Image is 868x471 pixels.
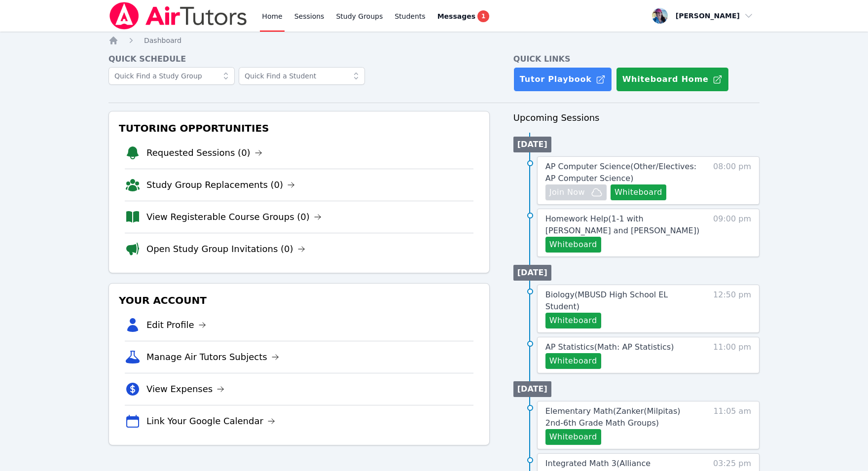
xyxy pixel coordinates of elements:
a: Open Study Group Invitations (0) [146,242,305,256]
nav: Breadcrumb [108,36,759,45]
button: Whiteboard [545,429,601,445]
li: [DATE] [513,265,551,281]
a: Manage Air Tutors Subjects [146,350,279,364]
span: Dashboard [144,36,181,44]
span: Biology ( MBUSD High School EL Student ) [545,290,668,311]
span: 09:00 pm [713,213,751,253]
button: Whiteboard Home [616,67,729,92]
a: Biology(MBUSD High School EL Student) [545,289,700,313]
a: Homework Help(1-1 with [PERSON_NAME] and [PERSON_NAME]) [545,213,700,237]
span: 08:00 pm [713,161,751,200]
a: View Expenses [146,382,224,396]
button: Whiteboard [545,237,601,253]
a: Requested Sessions (0) [146,146,262,160]
span: 11:05 am [713,405,751,445]
a: Tutor Playbook [513,67,612,92]
input: Quick Find a Study Group [108,67,235,85]
span: 1 [477,10,489,22]
a: Dashboard [144,36,181,45]
button: Join Now [545,184,607,200]
span: Join Now [549,186,585,198]
a: AP Computer Science(Other/Electives: AP Computer Science) [545,161,700,184]
h4: Quick Schedule [108,53,490,65]
h3: Your Account [117,291,481,309]
input: Quick Find a Student [239,67,365,85]
span: 11:00 pm [713,341,751,369]
li: [DATE] [513,381,551,397]
a: Study Group Replacements (0) [146,178,295,192]
span: 12:50 pm [713,289,751,328]
button: Whiteboard [611,184,666,200]
span: AP Statistics ( Math: AP Statistics ) [545,342,674,352]
span: Messages [437,11,475,21]
a: AP Statistics(Math: AP Statistics) [545,341,674,353]
h3: Tutoring Opportunities [117,119,481,137]
img: Air Tutors [108,2,248,30]
a: Link Your Google Calendar [146,414,275,428]
h3: Upcoming Sessions [513,111,759,125]
a: View Registerable Course Groups (0) [146,210,322,224]
button: Whiteboard [545,313,601,328]
button: Whiteboard [545,353,601,369]
a: Edit Profile [146,318,206,332]
li: [DATE] [513,137,551,152]
h4: Quick Links [513,53,759,65]
span: Elementary Math ( Zanker(Milpitas) 2nd-6th Grade Math Groups ) [545,406,681,428]
a: Elementary Math(Zanker(Milpitas) 2nd-6th Grade Math Groups) [545,405,700,429]
span: AP Computer Science ( Other/Electives: AP Computer Science ) [545,162,696,183]
span: Homework Help ( 1-1 with [PERSON_NAME] and [PERSON_NAME] ) [545,214,699,235]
